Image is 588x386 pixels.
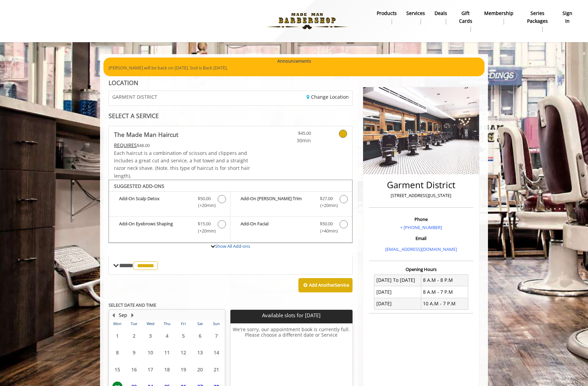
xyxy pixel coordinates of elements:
label: Add-On Beard Trim [234,195,348,211]
p: [PERSON_NAME] will be back on [DATE]. Sod is Back [DATE]. [109,64,479,71]
a: Show All Add-ons [215,243,250,249]
b: Announcements [277,58,311,65]
span: $27.00 [320,195,333,202]
span: (+40min ) [316,227,336,235]
a: MembershipMembership [479,9,518,26]
span: $50.00 [198,195,211,202]
b: SELECT DATE AND TIME [109,302,156,308]
b: SUGGESTED ADD-ONS [114,183,164,189]
span: $50.00 [320,220,333,227]
span: GARMENT DISTRICT [112,94,157,99]
b: Membership [484,10,513,17]
b: The Made Man Haircut [114,130,178,139]
h3: Phone [371,217,472,222]
span: This service needs some Advance to be paid before we block your appointment [114,142,137,148]
span: $15.00 [198,220,211,227]
b: LOCATION [109,79,138,87]
span: (+20min ) [194,202,214,209]
b: Series packages [523,10,552,25]
span: (+20min ) [194,227,214,235]
a: Series packagesSeries packages [518,9,557,34]
th: Sun [208,320,225,327]
button: Next Month [130,311,135,319]
p: [STREET_ADDRESS][US_STATE] [371,192,472,199]
th: Mon [109,320,126,327]
th: Tue [126,320,142,327]
a: ServicesServices [402,9,430,26]
b: Deals [435,10,447,17]
td: 8 A.M - 7 P.M [421,286,468,298]
span: 30min [271,137,311,144]
a: $45.00 [271,126,311,144]
a: Change Location [307,94,349,100]
p: Available slots for [DATE] [233,312,349,318]
h3: Opening Hours [369,267,473,272]
label: Add-On Facial [234,220,348,236]
td: 10 A.M - 7 P.M [421,298,468,309]
th: Sat [192,320,208,327]
b: gift cards [457,10,475,25]
b: Services [406,10,425,17]
div: $48.00 [114,142,251,149]
th: Thu [159,320,175,327]
b: Add-On [PERSON_NAME] Trim [241,195,313,209]
label: Add-On Eyebrows Shaping [112,220,227,236]
b: products [377,10,397,17]
span: Each haircut is a combination of scissors and clippers and includes a great cut and service, a ho... [114,150,250,179]
label: Add-On Scalp Detox [112,195,227,211]
b: Add-On Scalp Detox [119,195,191,209]
h3: Email [371,236,472,241]
td: 8 A.M - 8 P.M [421,274,468,286]
th: Fri [175,320,192,327]
button: Add AnotherService [298,278,353,292]
h2: Garment District [371,180,472,190]
button: Sep [119,311,127,319]
td: [DATE] To [DATE] [374,274,421,286]
a: sign insign in [557,9,578,26]
td: [DATE] [374,298,421,309]
div: SELECT A SERVICE [109,113,353,119]
b: Add-On Eyebrows Shaping [119,220,191,235]
a: Gift cardsgift cards [452,9,479,34]
td: [DATE] [374,286,421,298]
a: [EMAIL_ADDRESS][DOMAIN_NAME] [385,246,457,252]
div: The Made Man Haircut Add-onS [109,180,353,243]
th: Wed [142,320,159,327]
a: DealsDeals [430,9,452,26]
button: Previous Month [111,311,116,319]
a: Productsproducts [372,9,402,26]
b: sign in [562,10,573,25]
a: + [PHONE_NUMBER] [400,224,442,230]
b: Add Another Service [309,282,349,288]
b: Add-On Facial [241,220,313,235]
span: (+20min ) [316,202,336,209]
img: Made Man Barbershop logo [260,2,354,40]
